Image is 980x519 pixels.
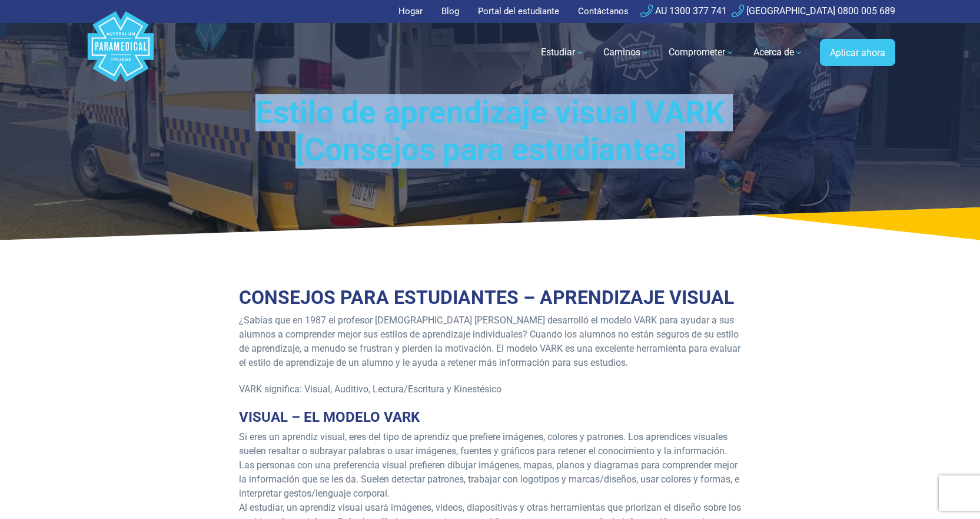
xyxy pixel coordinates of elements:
[239,431,739,499] font: Si eres un aprendiz visual, eres del tipo de aprendiz que prefiere imágenes, colores y patrones. ...
[85,23,156,82] a: Colegio Paramédico Australiano
[662,36,742,69] a: Comprometer
[596,36,657,69] a: Caminos
[830,47,885,58] font: Aplicar ahora
[746,36,810,69] a: Acerca de
[640,5,727,16] a: AU 1300 377 741
[578,6,629,16] font: Contáctanos
[239,384,501,395] font: VARK significa: Visual, Auditivo, Lectura/Escritura y Kinestésico
[753,47,794,58] font: Acerca de
[441,6,459,16] font: Blog
[732,5,895,16] a: [GEOGRAPHIC_DATA] 0800 005 689
[655,5,727,16] font: AU 1300 377 741
[239,315,740,368] font: ¿Sabías que en 1987 el profesor [DEMOGRAPHIC_DATA] [PERSON_NAME] desarrolló el modelo VARK para a...
[534,36,592,69] a: Estudiar
[239,286,734,309] font: CONSEJOS PARA ESTUDIANTES – APRENDIZAJE VISUAL
[746,5,895,16] font: [GEOGRAPHIC_DATA] 0800 005 689
[669,47,725,58] font: Comprometer
[239,409,420,425] font: VISUAL – EL MODELO VARK
[478,6,559,16] font: Portal del estudiante
[603,47,640,58] font: Caminos
[820,39,895,67] a: Aplicar ahora
[541,47,575,58] font: Estudiar
[255,94,725,168] font: Estilo de aprendizaje visual VARK [Consejos para estudiantes]
[398,6,423,16] font: Hogar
